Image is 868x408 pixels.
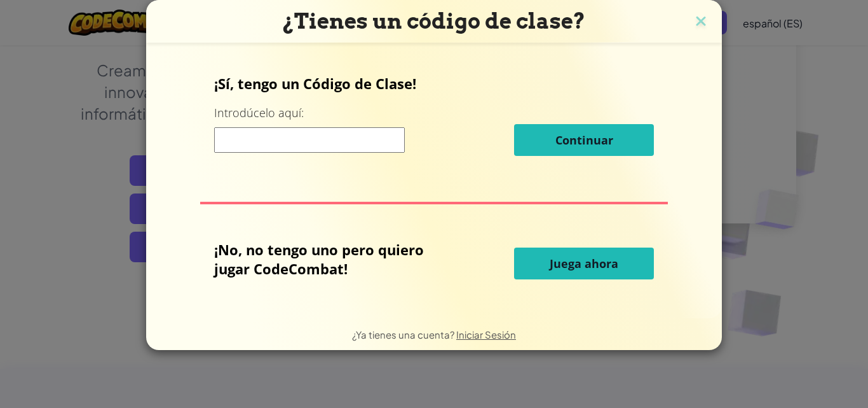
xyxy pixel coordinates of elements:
[514,248,654,279] button: Juega ahora
[555,132,613,148] span: Continuar
[214,240,451,278] p: ¡No, no tengo uno pero quiero jugar CodeCombat!
[514,124,654,156] button: Continuar
[214,74,654,93] p: ¡Sí, tengo un Código de Clase!
[352,328,456,341] span: ¿Ya tienes una cuenta?
[550,256,618,271] span: Juega ahora
[283,8,585,34] span: ¿Tienes un código de clase?
[456,328,516,341] a: Iniciar Sesión
[693,13,709,32] img: close icon
[214,105,304,121] label: Introdúcelo aquí:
